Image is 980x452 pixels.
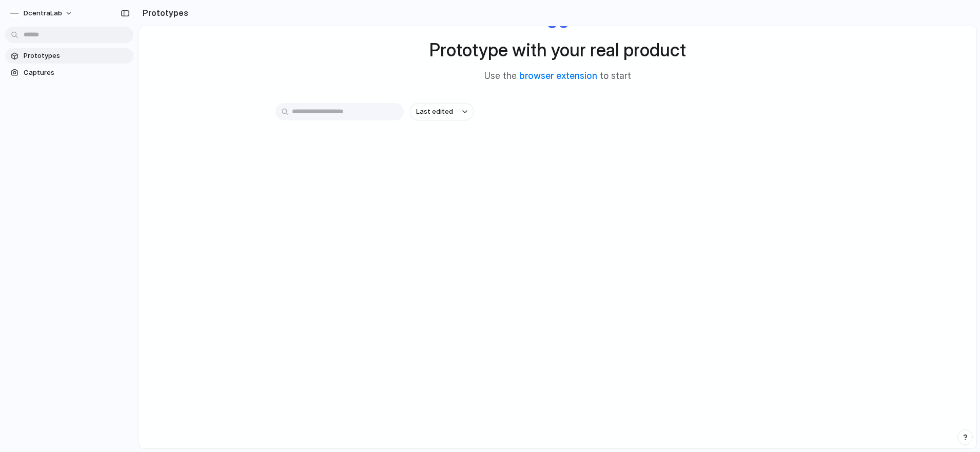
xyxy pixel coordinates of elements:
button: DcentraLab [5,5,78,22]
span: Captures [24,68,129,78]
span: Prototypes [24,51,129,61]
button: Last edited [410,103,474,120]
a: Captures [5,65,133,80]
h2: Prototypes [139,7,188,19]
a: browser extension [519,71,597,81]
span: Last edited [416,107,453,117]
a: Prototypes [5,48,133,64]
span: Use the to start [484,70,631,83]
span: DcentraLab [24,8,62,18]
h1: Prototype with your real product [429,36,686,64]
